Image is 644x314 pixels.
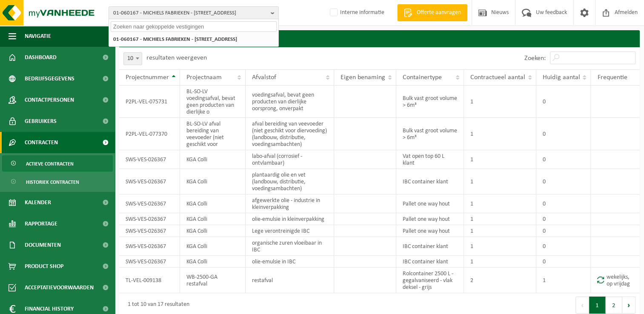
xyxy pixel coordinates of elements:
span: Actieve contracten [26,156,74,172]
span: Huidig aantal [543,74,580,81]
td: afgewerkte olie - industrie in kleinverpakking [246,194,334,213]
td: Rolcontainer 2500 L - gegalvaniseerd - vlak deksel - grijs [396,268,464,293]
span: Containertype [403,74,442,81]
td: WB-2500-GA restafval [180,268,246,293]
td: 1 [464,237,536,256]
td: Bulk vast groot volume > 6m³ [396,86,464,118]
td: 0 [536,118,591,150]
td: KGA Colli [180,213,246,225]
span: Kalender [25,192,51,213]
td: KGA Colli [180,169,246,194]
td: 0 [536,213,591,225]
td: KGA Colli [180,150,246,169]
span: Contracten [25,132,58,153]
span: Contractueel aantal [470,74,525,81]
label: Interne informatie [328,6,384,19]
span: Rapportage [25,213,57,234]
a: Historiek contracten [2,174,113,190]
span: Afvalstof [252,74,276,81]
td: Pallet one way hout [396,225,464,237]
td: KGA Colli [180,256,246,268]
td: 0 [536,225,591,237]
td: KGA Colli [180,194,246,213]
button: Previous [575,297,589,314]
td: voedingsafval, bevat geen producten van dierlijke oorsprong, onverpakt [246,86,334,118]
td: SWS-VES-026367 [119,150,180,169]
a: Actieve contracten [2,155,113,171]
td: 0 [536,150,591,169]
span: Gebruikers [25,111,57,132]
span: Frequentie [597,74,627,81]
td: restafval [246,268,334,293]
td: Vat open top 60 L klant [396,150,464,169]
span: 10 [124,53,142,65]
td: 0 [536,169,591,194]
a: Offerte aanvragen [397,4,467,21]
button: 2 [606,297,622,314]
td: 1 [464,256,536,268]
td: organische zuren vloeibaar in IBC [246,237,334,256]
span: Contactpersonen [25,89,74,111]
span: Dashboard [25,47,57,68]
h2: Contracten [119,30,640,47]
td: P2PL-VEL-075731 [119,86,180,118]
td: 1 [464,194,536,213]
td: IBC container klant [396,256,464,268]
td: labo-afval (corrosief - ontvlambaar) [246,150,334,169]
div: 1 tot 10 van 17 resultaten [123,297,189,313]
td: IBC container klant [396,169,464,194]
td: KGA Colli [180,225,246,237]
td: IBC container klant [396,237,464,256]
td: 1 [464,213,536,225]
td: TL-VEL-009138 [119,268,180,293]
td: SWS-VES-026367 [119,169,180,194]
button: 1 [589,297,606,314]
td: SWS-VES-026367 [119,213,180,225]
label: resultaten weergeven [146,54,207,61]
td: BL-SO-LV voedingsafval, bevat geen producten van dierlijke o [180,86,246,118]
td: plantaardig olie en vet (landbouw, distributie, voedingsambachten) [246,169,334,194]
span: 01-060167 - MICHIELS FABRIEKEN - [STREET_ADDRESS] [113,7,267,20]
td: KGA Colli [180,237,246,256]
td: 0 [536,256,591,268]
button: Next [622,297,635,314]
td: afval bereiding van veevoeder (niet geschikt voor diervoeding) (landbouw, distributie, voedingsam... [246,118,334,150]
span: 10 [123,52,142,65]
td: SWS-VES-026367 [119,225,180,237]
td: SWS-VES-026367 [119,237,180,256]
td: Pallet one way hout [396,213,464,225]
span: Navigatie [25,26,51,47]
td: Lege verontreinigde IBC [246,225,334,237]
td: SWS-VES-026367 [119,194,180,213]
span: Bedrijfsgegevens [25,68,74,89]
td: 1 [464,86,536,118]
td: 0 [536,194,591,213]
span: Offerte aanvragen [415,9,463,17]
span: Acceptatievoorwaarden [25,277,94,298]
td: Pallet one way hout [396,194,464,213]
td: wekelijks, op vrijdag [591,268,640,293]
td: 1 [464,150,536,169]
button: 01-060167 - MICHIELS FABRIEKEN - [STREET_ADDRESS] [109,6,279,19]
td: 1 [464,118,536,150]
td: 0 [536,86,591,118]
label: Zoeken: [524,55,546,62]
span: Documenten [25,234,61,256]
strong: 01-060167 - MICHIELS FABRIEKEN - [STREET_ADDRESS] [113,37,237,42]
td: 2 [464,268,536,293]
td: SWS-VES-026367 [119,256,180,268]
input: Zoeken naar gekoppelde vestigingen [111,21,277,32]
td: BL-SO-LV afval bereiding van veevoeder (niet geschikt voor [180,118,246,150]
td: P2PL-VEL-077370 [119,118,180,150]
td: 1 [536,268,591,293]
td: 1 [464,225,536,237]
td: Bulk vast groot volume > 6m³ [396,118,464,150]
span: Product Shop [25,256,63,277]
span: Projectnummer [126,74,169,81]
td: 1 [464,169,536,194]
span: Historiek contracten [26,174,79,190]
span: Projectnaam [186,74,222,81]
span: Eigen benaming [341,74,385,81]
td: olie-emulsie in kleinverpakking [246,213,334,225]
td: 0 [536,237,591,256]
